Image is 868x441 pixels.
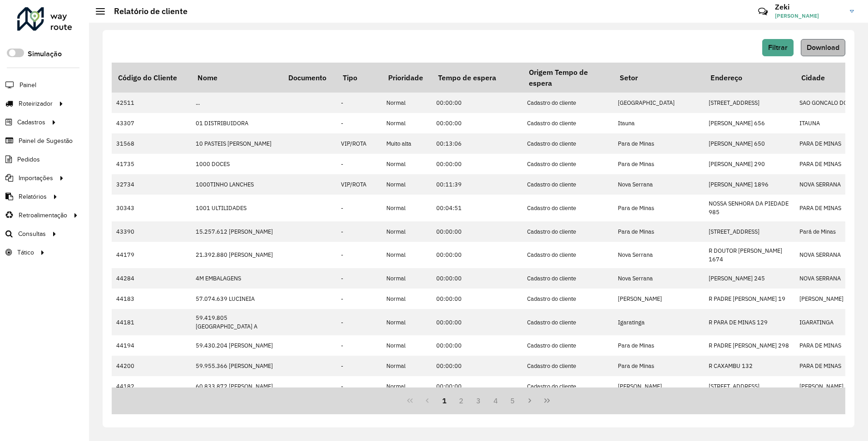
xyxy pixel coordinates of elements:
td: Para de Minas [613,154,704,174]
td: 00:11:39 [432,174,523,195]
span: Relatórios [19,192,47,201]
td: Para de Minas [613,221,704,242]
td: Cadastro do cliente [523,113,613,133]
span: Painel de Sugestão [19,136,73,146]
button: 4 [487,392,504,409]
td: Normal [382,289,432,309]
td: Normal [382,242,432,268]
th: Código do Cliente [112,63,191,93]
button: Download [801,39,845,56]
td: Muito alta [382,133,432,154]
span: Roteirizador [19,99,53,108]
td: 44284 [112,268,191,289]
td: 00:00:00 [432,221,523,242]
td: 59.419.805 [GEOGRAPHIC_DATA] A [191,309,282,335]
td: 1000TINHO LANCHES [191,174,282,195]
td: Normal [382,356,432,376]
a: Contato Rápido [753,2,773,21]
span: Filtrar [768,44,788,51]
button: Filtrar [762,39,794,56]
td: 00:00:00 [432,356,523,376]
td: Nova Serrana [613,174,704,195]
td: 00:00:00 [432,289,523,309]
td: Normal [382,335,432,356]
td: 43390 [112,221,191,242]
td: Cadastro do cliente [523,154,613,174]
td: [PERSON_NAME] [613,376,704,397]
td: Normal [382,376,432,397]
td: R DOUTOR [PERSON_NAME] 1674 [704,242,795,268]
td: 32734 [112,174,191,195]
td: Cadastro do cliente [523,268,613,289]
td: 00:00:00 [432,335,523,356]
td: - [336,195,382,221]
td: VIP/ROTA [336,133,382,154]
td: R CAXAMBU 132 [704,356,795,376]
td: 1001 ULTILIDADES [191,195,282,221]
td: 01 DISTRIBUIDORA [191,113,282,133]
td: Para de Minas [613,335,704,356]
td: Itauna [613,113,704,133]
span: Cadastros [17,118,45,127]
td: Normal [382,195,432,221]
td: 00:00:00 [432,113,523,133]
td: 00:00:00 [432,376,523,397]
td: 00:00:00 [432,309,523,335]
th: Origem Tempo de espera [523,63,613,93]
td: Cadastro do cliente [523,289,613,309]
td: Cadastro do cliente [523,93,613,113]
td: Normal [382,174,432,195]
td: - [336,309,382,335]
td: 00:00:00 [432,268,523,289]
td: Cadastro do cliente [523,221,613,242]
td: [STREET_ADDRESS] [704,376,795,397]
td: Cadastro do cliente [523,335,613,356]
td: [PERSON_NAME] [613,289,704,309]
td: Para de Minas [613,133,704,154]
td: 00:04:51 [432,195,523,221]
td: R PADRE [PERSON_NAME] 298 [704,335,795,356]
th: Tipo [336,63,382,93]
td: 21.392.880 [PERSON_NAME] [191,242,282,268]
td: Igaratinga [613,309,704,335]
td: 44200 [112,356,191,376]
td: - [336,376,382,397]
button: 1 [436,392,453,409]
td: Cadastro do cliente [523,195,613,221]
td: VIP/ROTA [336,174,382,195]
td: 00:00:00 [432,242,523,268]
button: Next Page [521,392,538,409]
td: - [336,356,382,376]
td: Normal [382,309,432,335]
td: 44181 [112,309,191,335]
button: Last Page [538,392,556,409]
h2: Relatório de cliente [105,6,187,16]
td: 44183 [112,289,191,309]
h3: Zeki [775,3,843,11]
td: - [336,221,382,242]
td: - [336,335,382,356]
td: Nova Serrana [613,242,704,268]
td: 42511 [112,93,191,113]
td: 00:13:06 [432,133,523,154]
td: 31568 [112,133,191,154]
td: R PADRE [PERSON_NAME] 19 [704,289,795,309]
td: 1000 DOCES [191,154,282,174]
td: R PARA DE MINAS 129 [704,309,795,335]
td: 4M EMBALAGENS [191,268,282,289]
td: [PERSON_NAME] 245 [704,268,795,289]
td: 44179 [112,242,191,268]
th: Endereço [704,63,795,93]
td: Normal [382,154,432,174]
td: Para de Minas [613,195,704,221]
td: Normal [382,113,432,133]
td: - [336,268,382,289]
td: 10 PASTEIS [PERSON_NAME] [191,133,282,154]
span: Consultas [18,229,46,239]
td: [GEOGRAPHIC_DATA] [613,93,704,113]
td: 30343 [112,195,191,221]
td: 59.955.366 [PERSON_NAME] [191,356,282,376]
td: 41735 [112,154,191,174]
span: Retroalimentação [19,211,67,220]
td: NOSSA SENHORA DA PIEDADE 985 [704,195,795,221]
